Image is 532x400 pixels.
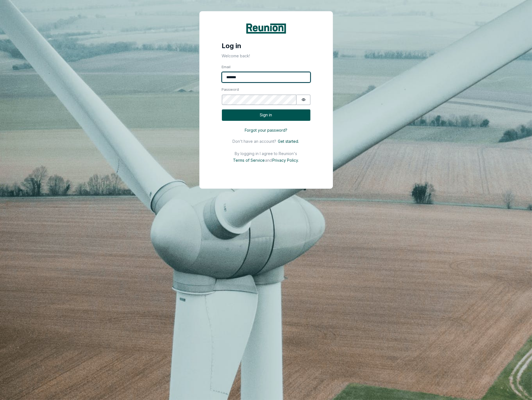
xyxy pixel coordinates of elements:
button: Forgot your password? [222,125,310,135]
p: Welcome back! [200,50,333,59]
p: and [265,158,272,163]
button: Terms of Service [232,157,265,163]
label: Password [222,87,310,92]
h4: Log in [200,36,333,50]
button: Show password [297,95,310,105]
button: Privacy Policy. [272,157,301,163]
label: Email [222,64,310,70]
p: By logging in I agree to Reunion's [235,151,297,156]
button: Get started. [276,138,300,144]
button: Sign in [222,109,310,121]
p: Don't have an account? [233,139,276,144]
img: Reunion [245,23,287,35]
